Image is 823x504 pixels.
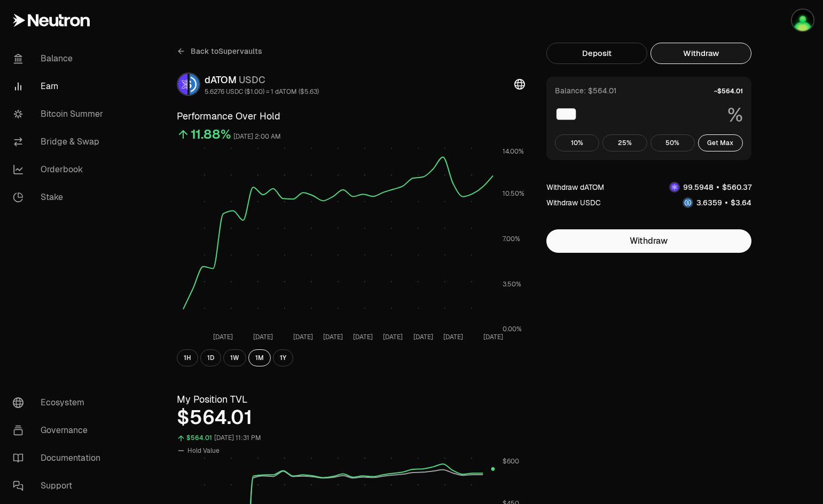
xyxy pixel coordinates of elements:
[177,349,198,366] button: 1H
[200,349,221,366] button: 1D
[650,134,695,151] button: 50%
[4,45,115,73] a: Balance
[177,43,262,60] a: Back toSupervaults
[483,333,503,341] tspan: [DATE]
[214,432,261,444] div: [DATE] 11:31 PM
[191,126,231,143] div: 11.88%
[323,333,343,341] tspan: [DATE]
[4,472,115,500] a: Support
[684,198,692,207] img: USDC Logo
[602,134,647,151] button: 25%
[353,333,373,341] tspan: [DATE]
[293,333,313,341] tspan: [DATE]
[546,197,601,208] div: Withdraw USDC
[187,446,220,455] span: Hold Value
[555,134,600,151] button: 10%
[177,109,525,124] h3: Performance Over Hold
[273,349,293,366] button: 1Y
[4,389,115,417] a: Ecosystem
[248,349,271,366] button: 1M
[4,73,115,100] a: Earn
[253,333,273,341] tspan: [DATE]
[443,333,463,341] tspan: [DATE]
[698,134,743,151] button: Get Max
[413,333,433,341] tspan: [DATE]
[190,74,199,95] img: USDC Logo
[233,131,281,143] div: [DATE] 2:00 AM
[503,235,520,243] tspan: 7.00%
[650,43,751,64] button: Withdraw
[503,325,522,333] tspan: 0.00%
[555,85,616,96] div: Balance: $564.01
[205,73,319,87] div: dATOM
[546,229,751,253] button: Withdraw
[223,349,246,366] button: 1W
[4,100,115,128] a: Bitcoin Summer
[727,105,743,126] span: %
[546,43,647,64] button: Deposit
[239,74,265,86] span: USDC
[4,156,115,183] a: Orderbook
[4,128,115,156] a: Bridge & Swap
[205,87,319,96] div: 5.6276 USDC ($1.00) = 1 dATOM ($5.63)
[503,147,524,156] tspan: 14.00%
[4,183,115,211] a: Stake
[546,182,604,193] div: Withdraw dATOM
[503,457,519,466] tspan: $600
[178,74,187,95] img: dATOM Logo
[792,10,813,31] img: picsou
[177,407,525,428] div: $564.01
[670,183,679,191] img: dATOM Logo
[4,417,115,444] a: Governance
[503,189,524,198] tspan: 10.50%
[186,432,212,444] div: $564.01
[177,392,525,407] h3: My Position TVL
[4,444,115,472] a: Documentation
[503,280,521,289] tspan: 3.50%
[191,46,262,57] span: Back to Supervaults
[213,333,233,341] tspan: [DATE]
[383,333,403,341] tspan: [DATE]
